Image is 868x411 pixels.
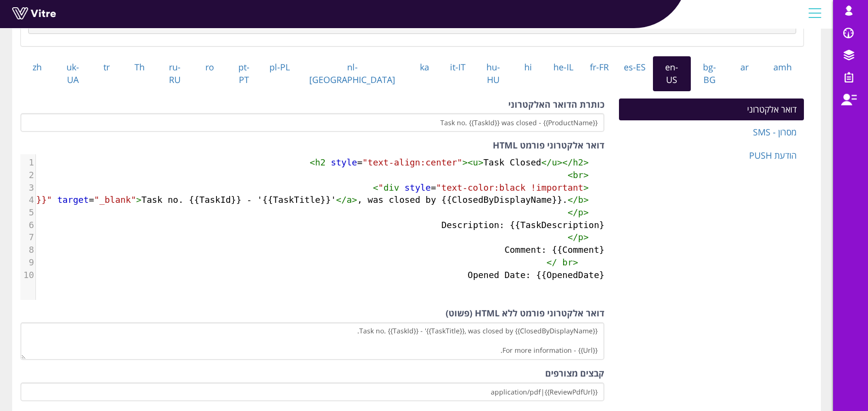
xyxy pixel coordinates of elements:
a: Th [122,56,157,79]
div: 10 [20,269,35,281]
span: < [584,195,589,205]
a: ka [408,56,442,79]
label: דואר אלקטרוני פורמט ללא HTML (פשוט) [446,307,604,320]
a: hu-HU [474,56,513,91]
span: style [331,157,357,167]
a: amh [761,56,804,79]
span: /> [568,232,578,242]
textarea: Task no. {{TaskId}} - '{{TaskTitle}}, was closed by {{ClosedByDisplayName}}. For more information... [20,322,604,360]
span: br [573,170,584,180]
span: p [578,207,584,217]
span: >< [462,157,473,167]
a: ro [193,56,227,79]
span: "_blank" [94,195,136,205]
div: 6 [20,219,35,231]
span: < [584,157,589,167]
label: דואר אלקטרוני פורמט HTML [493,139,604,152]
span: h2 [573,157,584,167]
a: it-IT [441,56,474,79]
span: > [478,157,484,167]
span: br [562,257,573,267]
a: דואר אלקטרוני [619,99,804,121]
span: </ [541,157,552,167]
div: 1 [20,156,35,169]
span: > [310,157,315,167]
a: hi [512,56,545,79]
span: = [373,182,610,193]
span: </ [336,195,347,205]
span: > [136,195,142,205]
div: 5 [20,206,35,219]
span: /> [547,257,557,267]
span: < [584,170,589,180]
a: ru-RU [157,56,193,91]
a: bg-BG [691,56,729,91]
label: כותרת הדואר האלקטרוני [508,99,604,111]
div: 7 [20,231,35,244]
span: < [584,207,589,217]
span: > [352,195,357,205]
a: uk-UA [54,56,92,91]
span: = Task Closed [310,157,610,167]
span: > [568,170,573,180]
div: 4 [20,194,35,206]
a: en-US [653,56,691,91]
span: target [57,195,89,205]
a: pt-PT [226,56,262,91]
span: style [404,182,431,193]
span: Description: {{TaskDescription}} [441,220,610,230]
a: fr-FR [582,56,617,79]
span: </ [568,195,578,205]
span: "text-color:black !important" [378,182,584,193]
span: u [473,157,478,167]
a: nl-[GEOGRAPHIC_DATA] [297,56,408,91]
a: tr [91,56,122,79]
a: es-ES [617,56,653,79]
span: u [552,157,557,167]
a: zh [20,56,54,79]
a: he-IL [545,56,583,79]
span: h2 [315,157,326,167]
label: קבצים מצורפים [545,367,604,380]
span: Comment: {{Comment}} [504,245,610,255]
span: b [578,195,584,205]
div: 3 [20,181,35,194]
a: pl-PL [262,56,298,79]
div: 2 [20,169,35,181]
span: < [584,232,589,242]
span: < [584,182,589,193]
div: 8 [20,244,35,256]
a: הודעת PUSH [619,145,804,167]
div: 9 [20,256,35,269]
span: /> [568,207,578,217]
span: a [347,195,352,205]
span: < [573,257,578,267]
span: p [578,232,584,242]
a: ar [728,56,761,79]
span: div [384,182,400,193]
span: ></ [557,157,573,167]
span: Opened Date: {{OpenedDate}} [467,270,610,280]
span: "text-align:center" [362,157,462,167]
span: > [373,182,378,193]
a: מסרון - SMS [619,121,804,144]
